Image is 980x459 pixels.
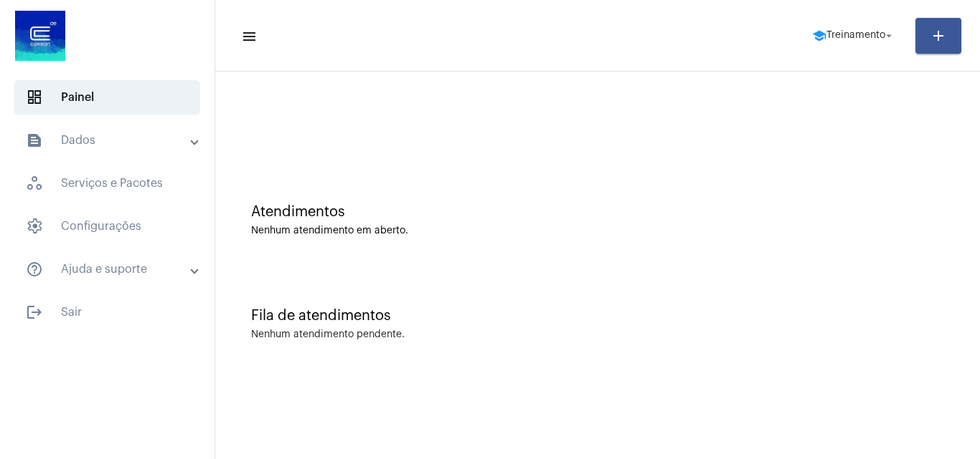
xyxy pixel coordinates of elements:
div: Nenhum atendimento em aberto. [251,226,944,236]
span: sidenav icon [26,89,43,106]
mat-icon: sidenav icon [26,304,43,321]
div: Nenhum atendimento pendente. [251,329,405,340]
span: sidenav icon [26,218,43,235]
div: Fila de atendimentos [251,308,944,324]
span: Painel [14,80,200,115]
span: Treinamento [826,31,885,41]
img: d4669ae0-8c07-2337-4f67-34b0df7f5ae4.jpeg [11,7,69,64]
mat-icon: school [812,29,826,43]
mat-icon: sidenav icon [241,28,255,45]
mat-expansion-panel-header: sidenav iconAjuda e suporte [9,252,215,286]
mat-icon: sidenav icon [26,261,43,278]
mat-icon: sidenav icon [26,132,43,149]
span: sidenav icon [26,175,43,192]
mat-panel-title: Ajuda e suporte [26,261,192,278]
mat-panel-title: Dados [26,132,192,149]
button: Treinamento [804,21,904,50]
mat-icon: add [930,27,947,44]
mat-icon: arrow_drop_down [882,29,895,42]
span: Configurações [14,209,200,243]
div: Atendimentos [251,204,944,220]
span: Serviços e Pacotes [14,166,200,200]
span: Sair [14,295,200,329]
mat-expansion-panel-header: sidenav iconDados [9,123,215,158]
